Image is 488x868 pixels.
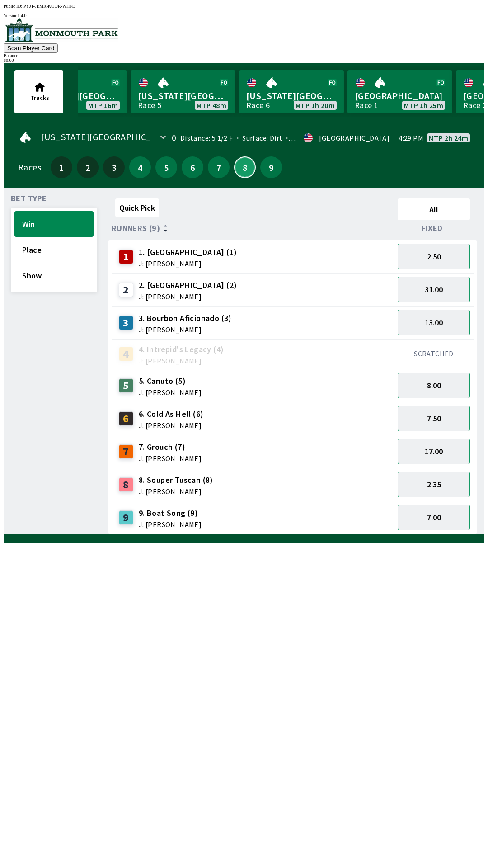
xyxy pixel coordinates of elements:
[131,164,149,170] span: 4
[139,422,204,429] span: J: [PERSON_NAME]
[18,164,41,171] div: Races
[139,474,213,486] span: 8. Souper Tuscan (8)
[119,347,133,361] div: 4
[355,90,445,102] span: [GEOGRAPHIC_DATA]
[119,203,155,213] span: Quick Pick
[4,53,484,58] div: Balance
[425,446,443,457] span: 17.00
[139,246,237,258] span: 1. [GEOGRAPHIC_DATA] (1)
[404,102,443,109] span: MTP 1h 25m
[119,477,133,492] div: 8
[139,375,202,387] span: 5. Canuto (5)
[119,316,133,330] div: 3
[131,70,235,113] a: [US_STATE][GEOGRAPHIC_DATA]Race 5MTP 48m
[14,70,63,113] button: Tracks
[119,250,133,264] div: 1
[51,156,72,178] button: 1
[427,413,441,424] span: 7.50
[119,510,133,525] div: 9
[398,439,470,464] button: 17.00
[427,380,441,391] span: 8.00
[234,156,256,178] button: 8
[139,312,232,324] span: 3. Bourbon Aficionado (3)
[139,389,202,396] span: J: [PERSON_NAME]
[139,441,202,453] span: 7. Grouch (7)
[260,156,282,178] button: 9
[429,134,468,142] span: MTP 2h 24m
[197,102,226,109] span: MTP 48m
[4,18,118,42] img: venue logo
[53,164,70,170] span: 1
[139,344,224,355] span: 4. Intrepid's Legacy (4)
[139,260,237,267] span: J: [PERSON_NAME]
[182,156,203,178] button: 6
[425,284,443,295] span: 31.00
[246,90,337,102] span: [US_STATE][GEOGRAPHIC_DATA]
[11,195,47,202] span: Bet Type
[398,373,470,398] button: 8.00
[158,164,175,170] span: 5
[4,58,484,63] div: $ 0.00
[398,244,470,269] button: 2.50
[398,472,470,497] button: 2.35
[208,156,230,178] button: 7
[184,164,201,170] span: 6
[138,102,161,109] div: Race 5
[425,317,443,328] span: 13.00
[398,406,470,431] button: 7.50
[355,102,378,109] div: Race 1
[129,156,151,178] button: 4
[4,13,484,18] div: Version 1.4.0
[23,4,75,9] span: PYJT-JEMR-KOOR-WHFE
[14,211,94,237] button: Win
[399,134,423,142] span: 4:29 PM
[463,102,487,109] div: Race 2
[427,251,441,262] span: 2.50
[246,102,270,109] div: Race 6
[119,283,133,297] div: 2
[139,455,202,462] span: J: [PERSON_NAME]
[398,198,470,220] button: All
[180,133,233,142] span: Distance: 5 1/2 F
[422,225,443,232] span: Fixed
[41,133,176,141] span: [US_STATE][GEOGRAPHIC_DATA]
[210,164,227,170] span: 7
[139,408,204,420] span: 6. Cold As Hell (6)
[4,4,484,9] div: Public ID:
[398,310,470,335] button: 13.00
[139,521,202,528] span: J: [PERSON_NAME]
[30,94,49,102] span: Tracks
[119,444,133,459] div: 7
[139,293,237,300] span: J: [PERSON_NAME]
[22,245,86,255] span: Place
[319,134,389,142] div: [GEOGRAPHIC_DATA]
[398,505,470,530] button: 7.00
[22,270,86,281] span: Show
[347,70,452,113] a: [GEOGRAPHIC_DATA]Race 1MTP 1h 25m
[282,133,361,142] span: Track Condition: Fast
[139,279,237,291] span: 2. [GEOGRAPHIC_DATA] (2)
[4,43,58,53] button: Scan Player Card
[119,378,133,393] div: 5
[172,134,176,142] div: 0
[155,156,177,178] button: 5
[103,156,125,178] button: 3
[296,102,335,109] span: MTP 1h 20m
[112,225,160,232] span: Runners (9)
[398,349,470,358] div: SCRATCHED
[105,164,122,170] span: 3
[14,237,94,263] button: Place
[139,357,224,364] span: J: [PERSON_NAME]
[239,70,344,113] a: [US_STATE][GEOGRAPHIC_DATA]Race 6MTP 1h 20m
[138,90,228,102] span: [US_STATE][GEOGRAPHIC_DATA]
[88,102,118,109] span: MTP 16m
[402,204,466,215] span: All
[139,326,232,333] span: J: [PERSON_NAME]
[77,156,99,178] button: 2
[22,219,86,229] span: Win
[119,411,133,426] div: 6
[263,164,280,170] span: 9
[14,263,94,288] button: Show
[427,479,441,490] span: 2.35
[115,198,159,217] button: Quick Pick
